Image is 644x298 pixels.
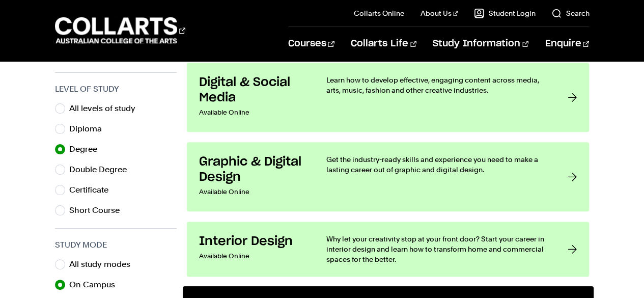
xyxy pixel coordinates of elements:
a: Graphic & Digital Design Available Online Get the industry-ready skills and experience you need t... [187,142,590,211]
h3: Interior Design [199,234,306,249]
p: Learn how to develop effective, engaging content across media, arts, music, fashion and other cre... [326,75,548,95]
a: About Us [421,8,458,18]
a: Student Login [474,8,535,18]
h3: Study Mode [55,239,177,251]
a: Interior Design Available Online Why let your creativity stop at your front door? Start your care... [187,222,590,277]
a: Courses [288,27,334,61]
p: Available Online [199,185,306,199]
p: Get the industry-ready skills and experience you need to make a lasting career out of graphic and... [326,154,548,175]
a: Search [551,8,589,18]
h3: Graphic & Digital Design [199,154,306,185]
a: Enquire [545,27,589,61]
label: Short Course [69,203,128,218]
h3: Digital & Social Media [199,75,306,105]
a: Study Information [433,27,528,61]
a: Collarts Online [354,8,404,18]
a: Collarts Life [351,27,416,61]
label: Certificate [69,183,117,197]
p: Available Online [199,105,306,120]
p: Why let your creativity stop at your front door? Start your career in interior design and learn h... [326,234,548,264]
p: Available Online [199,249,306,263]
label: Double Degree [69,162,135,177]
label: On Campus [69,278,123,292]
label: All study modes [69,257,138,272]
label: All levels of study [69,101,144,116]
div: Go to homepage [55,16,185,45]
label: Diploma [69,122,110,136]
a: Digital & Social Media Available Online Learn how to develop effective, engaging content across m... [187,63,590,132]
h3: Level of Study [55,83,177,95]
label: Degree [69,142,105,156]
